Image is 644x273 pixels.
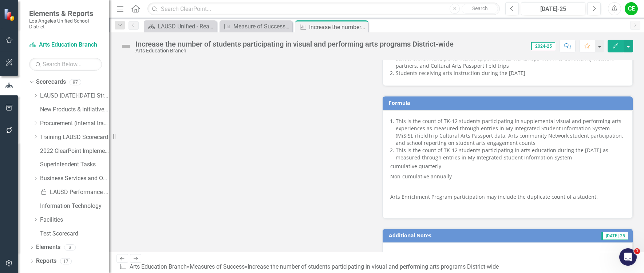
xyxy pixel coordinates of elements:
[60,258,72,264] div: 17
[64,244,76,250] div: 3
[601,232,628,240] span: [DATE]-25
[36,243,60,252] a: Elements
[40,174,109,183] a: Business Services and Operations
[521,2,585,15] button: [DATE]-25
[40,230,109,238] a: Test Scorecard
[36,257,56,265] a: Reports
[158,22,215,31] div: LAUSD Unified - Ready for the World
[40,202,109,210] a: Information Technology
[130,263,187,270] a: Arts Education Branch
[40,188,109,197] a: LAUSD Performance Meter
[4,8,16,21] img: ClearPoint Strategy
[396,118,625,147] li: This is the count of TK-12 students participating in supplemental visual and performing arts expe...
[135,48,454,54] div: Arts Education Branch
[396,147,625,161] li: This is the count of TK-12 students participating in arts education during the [DATE] as measured...
[29,18,102,30] small: Los Angeles Unified School District
[120,40,132,52] img: Not Defined
[190,263,245,270] a: Measures of Success
[36,78,66,86] a: Scorecards
[40,133,109,142] a: Training LAUSD Scorecard
[40,161,109,169] a: Superintendent Tasks
[40,147,109,155] a: 2022 ClearPoint Implementation
[147,3,500,15] input: Search ClearPoint...
[309,23,366,32] div: Increase the number of students participating in visual and performing arts programs District-wide
[70,79,81,85] div: 97
[472,5,488,11] span: Search
[40,92,109,100] a: LAUSD [DATE]-[DATE] Strategic Plan
[29,58,102,71] input: Search Below...
[390,171,625,182] p: Non-cumulative annually
[619,248,637,266] iframe: Intercom live chat
[29,41,102,49] a: Arts Education Branch
[390,192,625,202] p: Arts Enrichment Program participation may include the duplicate count of a student.
[248,263,499,270] div: Increase the number of students participating in visual and performing arts programs District-wide
[40,216,109,224] a: Facilities
[524,5,583,13] div: [DATE]-25
[462,4,498,14] button: Search
[40,106,109,114] a: New Products & Initiatives 2024-25
[389,233,534,238] h3: Additional Notes
[40,119,109,128] a: Procurement (internal tracking for CPO, CBO only)
[233,22,291,31] div: Measure of Success - Scorecard Report
[634,248,640,254] span: 1
[396,70,625,77] li: Students receiving arts instruction during the [DATE]
[390,163,625,171] p: cumulative quarterly
[625,2,638,15] button: CE
[221,22,291,31] a: Measure of Success - Scorecard Report
[146,22,215,31] a: LAUSD Unified - Ready for the World
[531,42,555,50] span: 2024-25
[135,40,454,48] div: Increase the number of students participating in visual and performing arts programs District-wide
[119,263,502,271] div: » »
[29,9,102,18] span: Elements & Reports
[389,100,629,106] h3: Formula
